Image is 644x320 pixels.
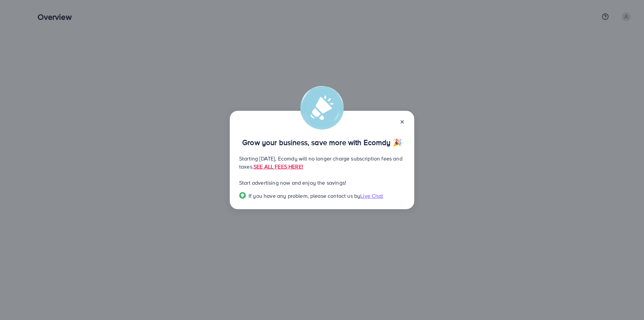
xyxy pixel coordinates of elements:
[239,179,405,187] p: Start advertising now and enjoy the savings!
[300,86,344,130] img: alert
[249,192,360,199] span: If you have any problem, please contact us by
[239,154,405,171] p: Starting [DATE], Ecomdy will no longer charge subscription fees and taxes.
[239,138,405,146] p: Grow your business, save more with Ecomdy 🎉
[254,163,303,170] a: SEE ALL FEES HERE!
[239,192,246,199] img: Popup guide
[360,192,383,199] span: Live Chat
